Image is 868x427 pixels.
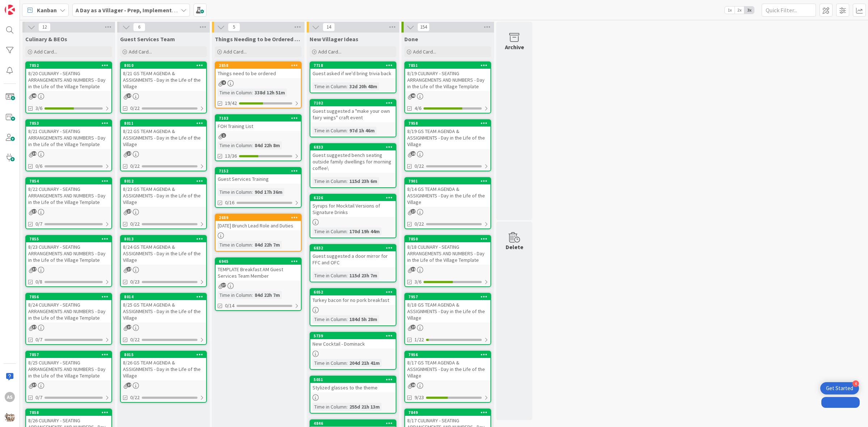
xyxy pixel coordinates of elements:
div: Guest suggested bench seating outside family dwellings for morning coffee\ [310,150,396,173]
span: : [346,359,348,367]
div: 80138/24 GS TEAM AGENDA & ASSIGNMENTS - Day in the Life of the Village [121,236,206,265]
img: Visit kanbanzone.com [5,5,15,15]
span: : [346,403,348,411]
div: 8/17 GS TEAM AGENDA & ASSIGNMENTS - Day in the Life of the Village [405,358,490,380]
div: 97d 1h 46m [348,127,376,134]
span: 0/8 [35,278,42,286]
div: 78578/25 CULINARY - SEATING ARRANGEMENTS AND NUMBERS - Day in the Life of the Village Template [26,351,111,380]
div: 6052 [310,289,396,295]
div: 6052 [314,290,396,295]
span: 0/22 [414,162,424,170]
div: 8015 [124,352,206,357]
span: 9/23 [414,394,424,401]
div: 7956 [405,351,490,358]
div: 8011 [124,121,206,126]
div: 8/21 GS TEAM AGENDA & ASSIGNMENTS - Day in the Life of the Village [121,69,206,91]
span: 14 [323,23,335,31]
div: 8010 [121,62,206,69]
div: 6833 [314,145,396,150]
div: 8013 [124,236,206,242]
div: 7857 [29,352,111,357]
div: 2689 [216,214,301,221]
div: 7851 [405,62,490,69]
span: : [346,272,348,279]
div: 2858 [216,62,301,69]
div: 7102Guest suggested a "make your own fairy wings" craft event [310,100,396,122]
div: 7850 [408,236,490,242]
div: 8/24 GS TEAM AGENDA & ASSIGNMENTS - Day in the Life of the Village [121,242,206,265]
a: 7103FOH Training ListTime in Column:84d 22h 8m13/36 [215,114,302,161]
a: 78538/21 CULINARY - SEATING ARRANGEMENTS AND NUMBERS - Day in the Life of the Village Template0/6 [25,119,112,171]
a: 6945TEMPLATE Breakfast AM Guest Services Team MemberTime in Column:84d 22h 7m0/14 [215,257,302,311]
div: Time in Column [312,127,346,134]
a: 78508/18 CULINARY - SEATING ARRANGEMENTS AND NUMBERS - Day in the Life of the Village Template3/6 [404,235,491,287]
div: 7103 [219,116,301,121]
div: Things need to be ordered [216,69,301,78]
div: 84d 22h 8m [253,141,282,149]
div: Delete [506,243,523,251]
span: 4/6 [414,104,421,112]
span: 5 [228,23,240,31]
a: 80108/21 GS TEAM AGENDA & ASSIGNMENTS - Day in the Life of the Village0/22 [120,61,207,114]
div: Time in Column [218,141,252,149]
div: 2858 [219,63,301,68]
div: 79588/19 GS TEAM AGENDA & ASSIGNMENTS - Day in the Life of the Village [405,120,490,149]
span: Add Card... [129,48,152,55]
div: 5739New Cocktail - Dominack [310,333,396,349]
div: 80108/21 GS TEAM AGENDA & ASSIGNMENTS - Day in the Life of the Village [121,62,206,91]
div: 8/22 GS TEAM AGENDA & ASSIGNMENTS - Day in the Life of the Village [121,127,206,149]
div: 7854 [26,178,111,184]
span: 0/7 [35,336,42,343]
div: Time in Column [312,403,346,411]
div: Time in Column [218,188,252,196]
a: 7102Guest suggested a "make your own fairy wings" craft eventTime in Column:97d 1h 46m [310,99,396,137]
span: 27 [127,383,131,387]
div: 7718 [314,63,396,68]
div: 8014 [121,294,206,300]
div: 7858 [29,410,111,415]
div: Guest suggested a door mirror for FFC and OFC [310,251,396,267]
div: 8/19 GS TEAM AGENDA & ASSIGNMENTS - Day in the Life of the Village [405,127,490,149]
div: 7956 [408,352,490,357]
div: 170d 19h 44m [348,227,382,235]
div: 80128/23 GS TEAM AGENDA & ASSIGNMENTS - Day in the Life of the Village [121,178,206,207]
div: 7855 [29,236,111,242]
div: 7958 [408,121,490,126]
span: New Villager Ideas [310,35,358,43]
div: 8/18 GS TEAM AGENDA & ASSIGNMENTS - Day in the Life of the Village [405,300,490,323]
span: 12 [38,23,51,31]
a: 7718Guest asked if we'd bring trivia backTime in Column:32d 20h 48m [310,61,396,93]
span: : [252,241,253,249]
div: 5051Stylized glasses to the theme [310,376,396,392]
span: 37 [32,383,37,387]
span: Done [404,35,418,43]
div: Time in Column [312,359,346,367]
div: 7957 [405,294,490,300]
div: 8/14 GS TEAM AGENDA & ASSIGNMENTS - Day in the Life of the Village [405,184,490,207]
div: Guest suggested a "make your own fairy wings" craft event [310,106,396,122]
img: avatar [5,412,15,422]
div: Time in Column [218,241,252,249]
span: 19/42 [225,99,237,107]
span: 37 [32,267,37,272]
a: 5051Stylized glasses to the themeTime in Column:255d 21h 13m [310,376,396,414]
div: 204d 21h 41m [348,359,382,367]
div: 5739 [314,333,396,338]
div: 8/25 GS TEAM AGENDA & ASSIGNMENTS - Day in the Life of the Village [121,300,206,323]
div: 7855 [26,236,111,242]
div: 7152 [216,168,301,174]
span: Guest Services Team [120,35,175,43]
div: 8/20 CULINARY - SEATING ARRANGEMENTS AND NUMBERS - Day in the Life of the Village Template [26,69,111,91]
span: 2x [735,7,744,14]
div: 7958 [405,120,490,127]
span: Things Needing to be Ordered - PUT IN CARD, Don't make new card [215,35,302,43]
div: 2689[DATE] Brunch Lead Role and Duties [216,214,301,230]
div: 8014 [124,294,206,299]
span: 13/36 [225,152,237,160]
div: 6945 [216,258,301,265]
div: 7852 [29,63,111,68]
span: 154 [417,23,430,31]
a: 5739New Cocktail - DominackTime in Column:204d 21h 41m [310,332,396,370]
span: : [346,227,348,235]
div: 7858 [26,409,111,416]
